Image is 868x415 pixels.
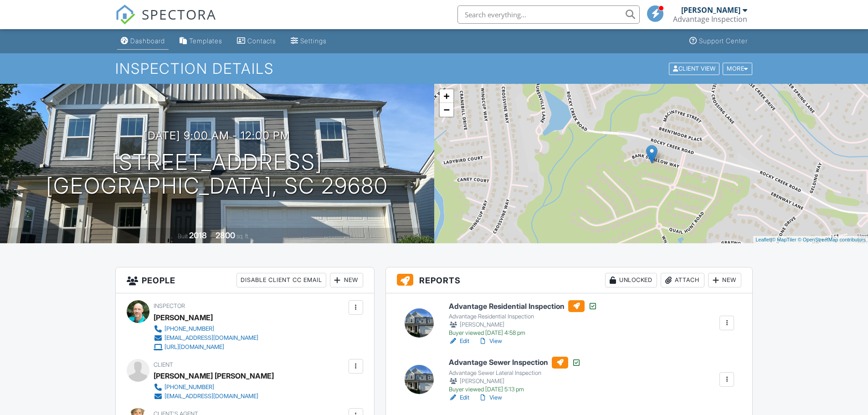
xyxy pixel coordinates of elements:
a: View [478,393,502,402]
div: | [753,236,868,244]
div: Contacts [247,37,276,45]
span: Client [154,361,173,368]
div: Attach [661,273,704,287]
h6: Advantage Residential Inspection [449,300,597,312]
div: New [708,273,741,287]
a: Settings [287,33,330,50]
div: [EMAIL_ADDRESS][DOMAIN_NAME] [164,334,258,342]
a: [PHONE_NUMBER] [154,383,267,392]
div: Unlocked [605,273,657,287]
h1: Inspection Details [115,61,753,77]
span: Built [178,233,188,240]
div: Buyer viewed [DATE] 5:13 pm [449,386,581,393]
div: Disable Client CC Email [236,273,326,287]
a: Edit [449,393,469,402]
h3: [DATE] 9:00 am - 12:00 pm [144,129,290,142]
div: Settings [300,37,327,45]
div: More [723,62,752,75]
div: Templates [189,37,222,45]
div: [PHONE_NUMBER] [164,384,214,391]
div: [PHONE_NUMBER] [164,325,214,333]
a: [EMAIL_ADDRESS][DOMAIN_NAME] [154,392,267,401]
a: Leaflet [755,237,770,242]
h3: Reports [386,267,753,293]
a: Zoom in [440,89,453,103]
a: Support Center [686,33,751,50]
div: 2800 [216,231,235,240]
div: [PERSON_NAME] [449,320,597,329]
a: © MapTiler [772,237,796,242]
a: Dashboard [117,33,169,50]
a: Advantage Sewer Inspection Advantage Sewer Lateral Inspection [PERSON_NAME] Buyer viewed [DATE] 5... [449,357,581,393]
span: SPECTORA [142,5,216,24]
h1: [STREET_ADDRESS] [GEOGRAPHIC_DATA], SC 29680 [46,150,388,199]
span: Inspector [154,302,185,309]
a: Advantage Residential Inspection Advantage Residential Inspection [PERSON_NAME] Buyer viewed [DAT... [449,300,597,337]
div: [PERSON_NAME] [154,311,213,324]
a: [PHONE_NUMBER] [154,324,258,333]
a: SPECTORA [115,12,216,31]
div: New [330,273,363,287]
a: Contacts [233,33,280,50]
a: Client View [668,65,722,72]
div: Advantage Inspection [673,15,747,24]
a: Zoom out [440,103,453,117]
h3: People [116,267,374,293]
a: [URL][DOMAIN_NAME] [154,343,258,352]
a: Templates [176,33,226,50]
a: [EMAIL_ADDRESS][DOMAIN_NAME] [154,333,258,343]
div: Advantage Sewer Lateral Inspection [449,369,581,377]
a: © OpenStreetMap contributors [798,237,866,242]
div: [URL][DOMAIN_NAME] [164,343,224,351]
a: View [478,337,502,346]
h6: Advantage Sewer Inspection [449,357,581,369]
input: Search everything... [457,5,640,24]
img: The Best Home Inspection Software - Spectora [115,5,135,25]
span: sq. ft. [236,233,249,240]
div: Advantage Residential Inspection [449,313,597,320]
div: [PERSON_NAME] [PERSON_NAME] [154,369,274,383]
div: [PERSON_NAME] [449,377,581,386]
a: Edit [449,337,469,346]
div: [PERSON_NAME] [681,5,740,15]
div: Dashboard [130,37,165,45]
div: Support Center [699,37,748,45]
div: Buyer viewed [DATE] 4:58 pm [449,329,597,337]
div: Client View [669,62,719,75]
div: 2018 [189,231,207,240]
div: [EMAIL_ADDRESS][DOMAIN_NAME] [164,393,258,400]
